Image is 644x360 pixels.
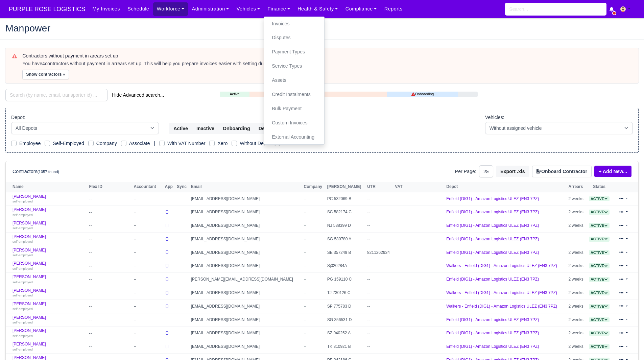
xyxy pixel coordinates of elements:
td: -- [132,219,163,233]
small: self-employed [13,347,33,351]
td: -- [132,259,163,273]
td: [EMAIL_ADDRESS][DOMAIN_NAME] [189,206,302,219]
td: SC 582174 C [326,206,365,219]
button: Hide Advanced search... [108,89,168,101]
td: [EMAIL_ADDRESS][DOMAIN_NAME] [189,286,302,300]
a: Onboarding [387,91,458,97]
a: [PERSON_NAME] self-employed [13,274,86,284]
td: SZ 040252 A [326,327,365,340]
a: Disputes [267,31,321,45]
td: 2 weeks [567,273,587,286]
a: Credit Instalments [267,88,321,102]
a: Enfield (DIG1) - Amazon Logistics ULEZ (EN3 7PZ) [446,237,539,241]
a: Walkers - Enfield (DIG1) - Amazon Logistics ULEZ (EN3 7PZ) [446,304,557,309]
span: Active [589,250,610,255]
td: -- [365,313,393,327]
td: 2 weeks [567,259,587,273]
small: self-employed [13,293,33,297]
span: Active [589,344,610,349]
td: [EMAIL_ADDRESS][DOMAIN_NAME] [189,246,302,259]
label: Without Depot [240,140,270,147]
button: Inactive [192,123,219,134]
span: Active [589,196,610,201]
a: Walkers - Enfield (DIG1) - Amazon Logistics ULEZ (EN3 7PZ) [446,290,557,295]
a: [PERSON_NAME] self-employed [13,302,86,311]
input: Search... [505,3,606,16]
label: Vehicles: [485,114,504,121]
th: Status [586,182,612,192]
td: SP 775783 D [326,299,365,313]
h2: Manpower [5,23,639,33]
span: Active [589,210,610,215]
small: self-employed [13,226,33,230]
button: Active [169,123,192,134]
a: Service Types [267,59,321,73]
a: PURPLE ROSE LOGISTICS [5,3,89,16]
a: Enfield (DIG1) - Amazon Logistics ULEZ (EN3 7PZ) [446,344,539,349]
span: Active [589,290,610,295]
button: Onboard Contractor [532,166,592,177]
a: Active [589,317,610,322]
td: -- [132,340,163,354]
h6: Contractors [13,169,59,174]
a: Finance [264,2,294,16]
a: [PERSON_NAME] self-employed [13,194,86,204]
a: Enfield (DIG1) - Amazon Logistics ULEZ (EN3 7PZ) [446,223,539,228]
a: Workforce [153,2,188,16]
small: self-employed [13,267,33,270]
td: -- [132,327,163,340]
td: 2 weeks [567,286,587,300]
td: NJ 538399 D [326,219,365,233]
a: Health & Safety [294,2,342,16]
td: -- [88,340,132,354]
th: UTR [365,182,393,192]
span: Active [589,331,610,336]
small: self-employed [13,253,33,257]
span: -- [304,250,307,255]
th: Arrears [567,182,587,192]
td: 2 weeks [567,313,587,327]
span: Active [589,223,610,228]
small: self-employed [13,240,33,243]
td: -- [365,273,393,286]
label: Self-Employed [53,140,84,147]
td: -- [88,192,132,206]
a: Custom Invoices [267,116,321,130]
small: self-employed [13,307,33,311]
td: -- [132,246,163,259]
td: [PERSON_NAME][EMAIL_ADDRESS][DOMAIN_NAME] [189,273,302,286]
a: [PERSON_NAME] self-employed [13,234,86,244]
td: -- [132,273,163,286]
span: -- [304,196,307,201]
td: [EMAIL_ADDRESS][DOMAIN_NAME] [189,232,302,246]
td: -- [132,192,163,206]
a: My Invoices [89,2,124,16]
td: 2 weeks [567,246,587,259]
td: -- [365,259,393,273]
small: self-employed [13,213,33,217]
label: Company [96,140,117,147]
a: Enfield (DIG1) - Amazon Logistics ULEZ (EN3 7PZ) [446,210,539,214]
th: Flex ID [88,182,132,192]
span: -- [304,317,307,322]
th: Depot [445,182,567,192]
td: SE 357249 B [326,246,365,259]
a: [PERSON_NAME] self-employed [13,328,86,338]
span: -- [304,290,307,295]
a: Active [220,91,249,97]
td: Sj020284A [326,259,365,273]
a: [PERSON_NAME] self-employed [13,261,86,271]
a: Active [589,263,610,268]
a: [PERSON_NAME] self-employed [13,342,86,352]
span: Active [589,304,610,309]
span: -- [304,223,307,228]
td: -- [88,219,132,233]
label: Xero [217,140,228,147]
td: -- [88,327,132,340]
td: -- [132,299,163,313]
td: TJ 730126 C [326,286,365,300]
button: Export .xls [496,166,529,177]
a: External Accounting [267,130,321,144]
td: -- [88,259,132,273]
